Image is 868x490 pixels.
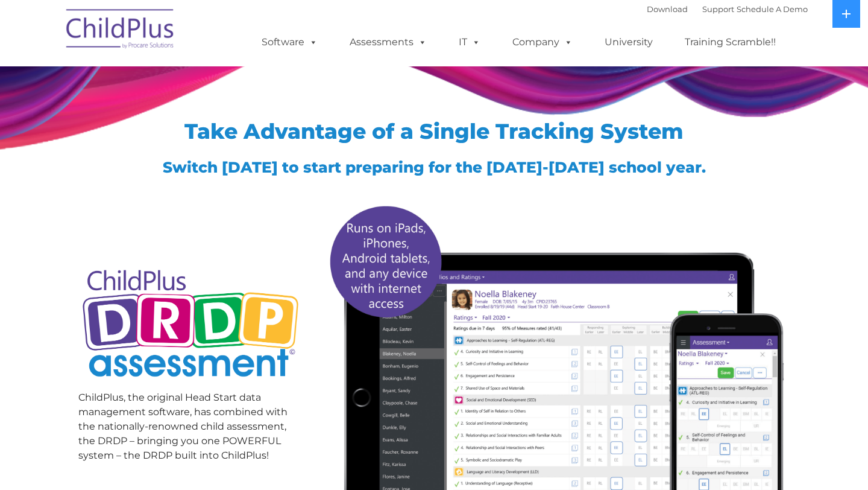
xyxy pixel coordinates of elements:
[737,4,808,14] a: Schedule A Demo
[338,30,439,54] a: Assessments
[647,4,808,14] font: |
[447,30,492,54] a: IT
[78,392,288,461] span: ChildPlus, the original Head Start data management software, has combined with the nationally-ren...
[702,4,734,14] a: Support
[647,4,688,14] a: Download
[184,118,684,144] span: Take Advantage of a Single Tracking System
[593,30,665,54] a: University
[163,158,706,176] span: Switch [DATE] to start preparing for the [DATE]-[DATE] school year.
[250,30,330,54] a: Software
[673,30,788,54] a: Training Scramble!!
[78,256,303,393] img: Copyright - DRDP Logo
[500,30,585,54] a: Company
[60,1,181,61] img: ChildPlus by Procare Solutions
